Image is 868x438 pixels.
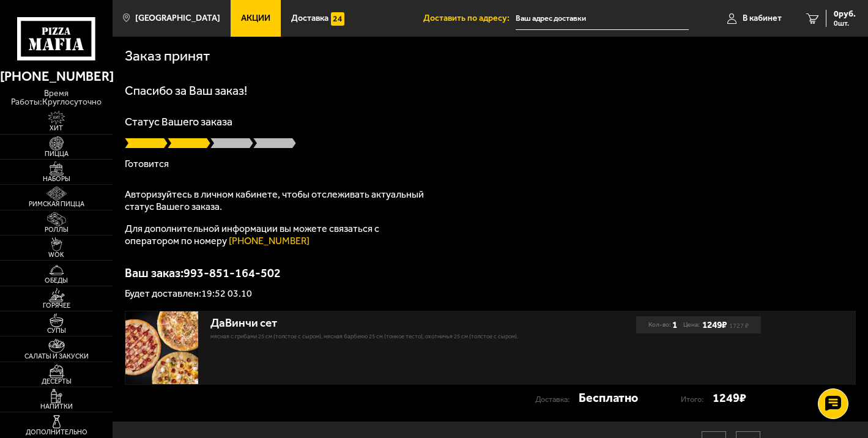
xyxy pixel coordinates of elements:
[683,316,700,333] span: Цена:
[125,267,856,279] p: Ваш заказ: 993-851-164-502
[516,7,689,30] input: Ваш адрес доставки
[125,289,856,299] p: Будет доставлен: 19:52 03.10
[210,316,552,330] div: ДаВинчи сет
[648,316,677,333] div: Кол-во:
[291,14,328,23] span: Доставка
[125,159,856,169] p: Готовится
[125,188,431,213] p: Авторизуйтесь в личном кабинете, чтобы отслеживать актуальный статус Вашего заказа.
[729,324,749,328] s: 1727 ₽
[423,14,516,23] span: Доставить по адресу:
[125,84,856,97] h1: Спасибо за Ваш заказ!
[834,10,856,18] span: 0 руб.
[135,14,220,23] span: [GEOGRAPHIC_DATA]
[125,49,210,64] h1: Заказ принят
[681,391,713,408] p: Итого:
[125,116,856,127] p: Статус Вашего заказа
[713,389,746,406] strong: 1249 ₽
[579,389,638,406] strong: Бесплатно
[210,332,552,341] p: Мясная с грибами 25 см (толстое с сыром), Мясная Барбекю 25 см (тонкое тесто), Охотничья 25 см (т...
[331,12,344,26] img: 15daf4d41897b9f0e9f617042186c801.svg
[535,391,579,408] p: Доставка:
[743,14,782,23] span: В кабинет
[672,316,677,333] b: 1
[125,223,431,247] p: Для дополнительной информации вы можете связаться с оператором по номеру
[241,14,270,23] span: Акции
[702,319,727,331] b: 1249 ₽
[229,235,310,247] a: [PHONE_NUMBER]
[834,20,856,27] span: 0 шт.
